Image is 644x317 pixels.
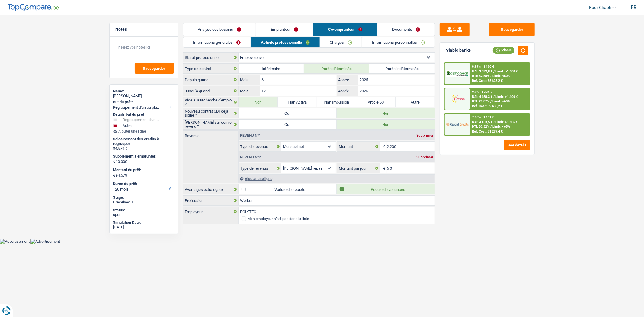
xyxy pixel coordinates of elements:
div: Simulation Date: [113,220,175,225]
label: Article 60 [356,97,396,107]
input: MM [260,86,336,96]
input: AAAA [358,75,434,85]
div: Stage: [113,195,175,200]
div: fr [631,5,636,10]
label: Année [337,86,358,96]
a: Documents [377,23,435,36]
img: Record Credits [446,119,469,130]
label: Montant par jour [337,163,380,173]
div: Solde restant des crédits à regrouper [113,137,175,146]
span: Sauvegarder [143,66,165,70]
span: Limit: <65% [492,125,510,129]
a: Analyse des besoins [183,23,256,36]
span: / [493,120,495,124]
a: Badr Chabli [584,3,616,13]
label: Montant [337,142,380,151]
span: / [490,74,492,78]
span: DTI: 29.87% [472,99,489,103]
div: Status: [113,208,175,213]
span: Limit: >1.100 € [495,95,518,99]
label: Mois [239,75,260,85]
span: Limit: >1.806 € [495,120,518,124]
div: Ajouter une ligne [113,129,175,133]
a: Emprunteur [256,23,313,36]
span: € [113,159,115,164]
div: Revenu nº1 [239,134,262,137]
span: € [380,142,387,151]
a: Activité professionnelle [251,37,320,47]
label: Année [337,75,358,85]
label: Non [337,108,435,118]
label: Durée du prêt: [113,181,173,186]
label: Intérimaire [239,64,304,73]
span: Limit: <60% [492,74,510,78]
label: Revenus [183,131,238,138]
button: Sauvegarder [135,63,174,74]
label: Oui [239,108,337,118]
label: Non [239,97,278,107]
div: open [113,212,175,217]
span: DTI: 37.58% [472,74,489,78]
span: / [493,69,495,73]
div: Ref. Cost: 39 436,2 € [472,104,503,108]
label: Type de revenus [239,163,281,173]
label: Employeur [183,207,239,216]
span: Limit: >1.000 € [495,69,518,73]
button: See details [504,140,530,150]
img: Cofidis [446,93,469,104]
label: Profession [183,196,239,205]
div: Revenu nº2 [239,155,262,159]
label: Avantages extralégaux [183,184,239,194]
span: € [380,163,387,173]
label: Pécule de vacances [337,184,435,194]
div: Détails but du prêt [113,112,175,117]
label: Plan Impulsion [317,97,356,107]
label: Plan Activa [278,97,317,107]
input: AAAA [358,86,434,96]
div: Dreceived 1 [113,200,175,205]
a: Co-emprunteur [313,23,377,36]
label: Jusqu'à quand [183,86,239,96]
img: AlphaCredit [446,70,469,77]
span: / [490,99,492,103]
input: Cherchez votre employeur [239,207,435,216]
label: [PERSON_NAME] sur dernier revenu ? [183,120,239,129]
div: Supprimer [415,155,435,159]
div: 9.9% | 1 223 € [472,90,492,94]
span: € [113,173,115,178]
label: Nouveau contrat CDI déjà signé ? [183,108,239,118]
a: Informations personnelles [362,37,435,47]
label: Depuis quand [183,75,239,85]
span: / [490,125,492,129]
label: Durée déterminée [304,64,370,73]
label: Mois [239,86,260,96]
div: Supprimer [415,134,435,137]
h5: Notes [116,27,172,32]
label: Voiture de société [239,184,337,194]
img: TopCompare Logo [8,4,59,11]
label: But du prêt: [113,100,173,104]
a: Charges [320,37,362,47]
label: Oui [239,120,337,129]
button: Sauvegarder [489,23,535,36]
input: MM [260,75,336,85]
div: 84.579 € [113,146,175,151]
div: Ajouter une ligne [239,174,435,183]
div: Name: [113,89,175,94]
label: Non [337,120,435,129]
div: Viable [493,47,514,53]
div: 7.95% | 1 131 € [472,115,494,119]
a: Informations générales [183,37,251,47]
img: Advertisement [30,239,60,244]
div: Mon employeur n’est pas dans la liste [248,217,309,221]
span: Badr Chabli [589,5,611,10]
span: Limit: <60% [492,99,510,103]
span: DTI: 30.32% [472,125,489,129]
div: [PERSON_NAME] [113,94,175,98]
label: Durée indéterminée [369,64,435,73]
label: Supplément à emprunter: [113,154,173,159]
div: Ref. Cost: 31 289,4 € [472,130,503,133]
span: NAI: 4 153,5 € [472,120,492,124]
span: NAI: 4 458,3 € [472,95,492,99]
label: Aide à la recherche d'emploi ? [183,97,239,107]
